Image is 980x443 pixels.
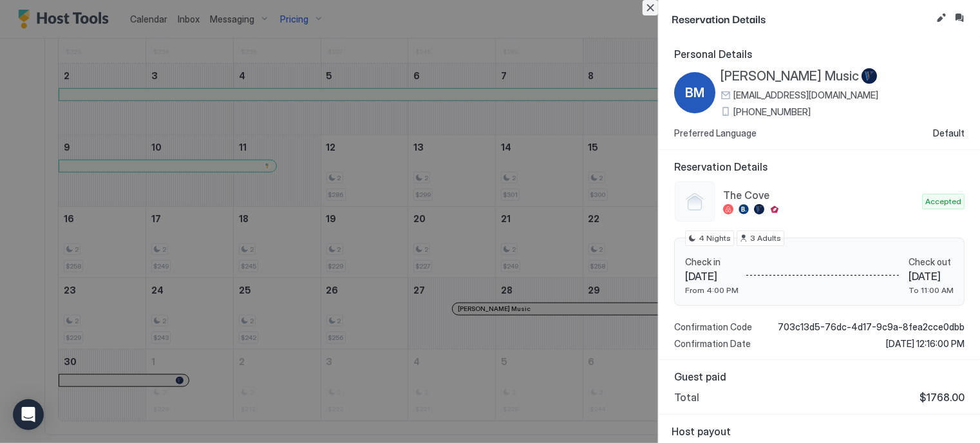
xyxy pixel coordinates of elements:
span: [DATE] [909,270,954,283]
span: Default [933,127,965,139]
span: Confirmation Code [674,321,752,333]
span: [EMAIL_ADDRESS][DOMAIN_NAME] [733,90,878,101]
div: Open Intercom Messenger [13,399,44,430]
span: 4 Nights [699,232,731,244]
span: Accepted [925,196,961,207]
span: [PERSON_NAME] Music [721,68,859,84]
span: Confirmation Date [674,338,751,350]
button: Inbox [952,10,967,26]
span: [DATE] 12:16:00 PM [886,338,965,350]
span: BM [685,83,704,102]
span: From 4:00 PM [685,285,739,295]
span: Host payout [672,425,967,438]
span: To 11:00 AM [909,285,954,295]
span: Reservation Details [672,10,931,26]
span: Total [674,391,699,404]
span: Check in [685,256,739,268]
span: [PHONE_NUMBER] [733,106,811,118]
span: [DATE] [685,270,739,283]
span: Preferred Language [674,127,757,139]
span: Personal Details [674,48,965,61]
span: 3 Adults [750,232,781,244]
span: Guest paid [674,370,965,383]
span: Check out [909,256,954,268]
span: Reservation Details [674,160,965,173]
button: Edit reservation [934,10,949,26]
span: $1768.00 [919,391,965,404]
span: The Cove [723,189,917,202]
span: 703c13d5-76dc-4d17-9c9a-8fea2cce0dbb [778,321,965,333]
